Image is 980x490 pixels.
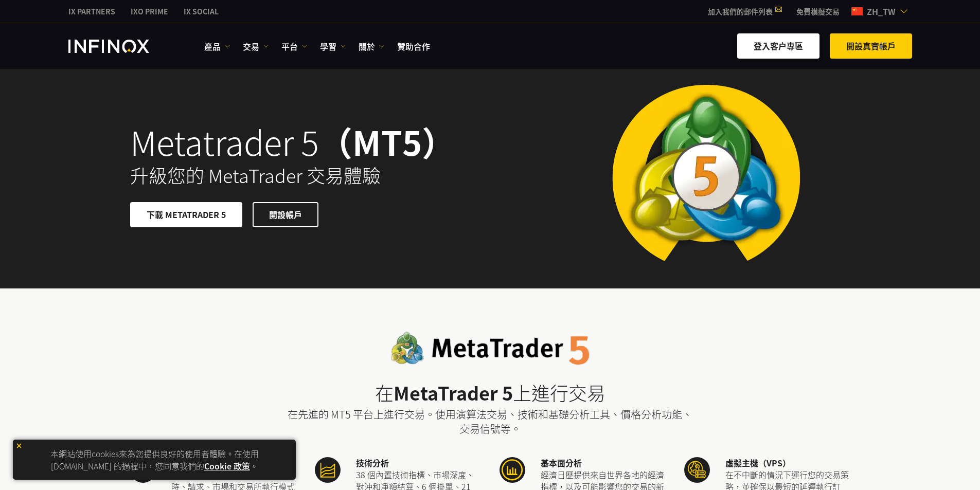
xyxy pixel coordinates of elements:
img: Meta Trader 5 icon [500,457,525,483]
h2: 升級您的 MetaTrader 交易體驗 [130,164,476,187]
img: Meta Trader 5 [604,63,808,288]
a: 交易 [243,40,269,52]
img: Meta Trader 5 icon [315,457,341,483]
a: Cookie 政策 [204,460,250,472]
p: 本網站使用cookies來為您提供良好的使用者體驗。在使用 [DOMAIN_NAME] 的過程中，您同意我們的 。 [18,445,291,475]
a: 關於 [359,40,384,52]
a: 登入客户專區 [737,33,819,59]
img: yellow close icon [15,442,23,449]
a: 開設帳戶 [253,202,318,227]
strong: MetaTrader 5 [394,379,513,406]
a: 平台 [281,40,307,52]
h1: Metatrader 5 [130,124,476,159]
a: INFINOX MENU [789,6,847,17]
a: 下載 METATRADER 5 [130,202,242,227]
img: Meta Trader 5 icon [684,457,710,483]
a: INFINOX [61,6,123,17]
strong: 技術分析 [356,457,389,469]
a: 學習 [320,40,346,52]
a: INFINOX [176,6,226,17]
strong: 虛擬主機（VPS） [725,457,791,469]
strong: （MT5） [319,117,455,166]
strong: 基本面分析 [541,457,582,469]
a: 加入我們的郵件列表 [700,6,789,16]
p: 在先進的 MT5 平台上進行交易。使用演算法交易、技術和基礎分析工具、價格分析功能、交易信號等。 [284,407,696,436]
a: INFINOX [123,6,176,17]
h2: 在 上進行交易 [284,382,696,404]
a: 贊助合作 [397,40,430,52]
img: Meta Trader 5 logo [390,332,590,365]
a: 開設真實帳戶 [830,33,912,59]
a: INFINOX Logo [68,40,173,53]
span: zh_tw [863,5,900,17]
a: 產品 [204,40,230,52]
